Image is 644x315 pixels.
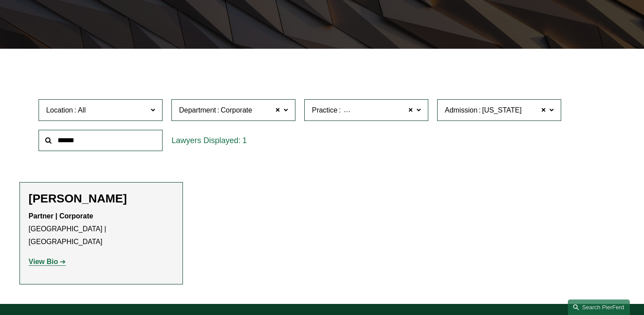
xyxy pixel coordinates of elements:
[46,106,73,114] span: Location
[312,106,338,114] span: Practice
[179,106,216,114] span: Department
[29,258,58,265] strong: View Bio
[568,299,630,315] a: Search this site
[29,258,66,265] a: View Bio
[29,212,93,220] strong: Partner | Corporate
[29,210,174,248] p: [GEOGRAPHIC_DATA] | [GEOGRAPHIC_DATA]
[29,191,174,206] h2: [PERSON_NAME]
[482,105,521,116] span: [US_STATE]
[221,105,252,116] span: Corporate
[242,136,247,145] span: 1
[445,106,477,114] span: Admission
[342,105,421,116] span: Mergers and Acquisitions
